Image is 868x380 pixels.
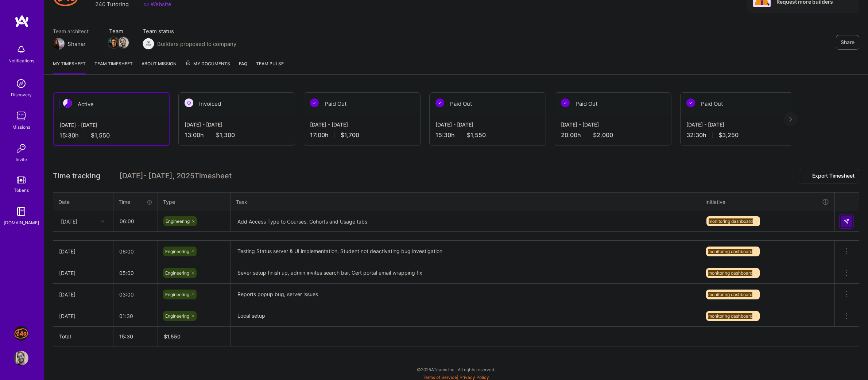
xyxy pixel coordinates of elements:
[14,351,28,365] img: User Avatar
[561,131,665,139] div: 20:00 h
[157,40,236,48] span: Builders proposed to company
[59,248,107,255] div: [DATE]
[11,91,32,98] div: Discovery
[708,249,752,254] span: monitoring dashboard
[708,313,752,319] span: monitoring dashboard
[101,220,104,223] i: icon Chevron
[119,198,152,206] div: Time
[185,60,230,74] a: My Documents
[709,218,753,224] span: monitoring dashboard
[718,131,739,139] span: $3,250
[185,98,193,107] img: Invoiced
[179,93,295,115] div: Invoiced
[256,61,284,66] span: Team Pulse
[142,60,177,74] a: About Mission
[53,192,113,211] th: Date
[12,123,30,131] div: Missions
[593,131,613,139] span: $2,000
[841,39,855,46] span: Share
[59,291,107,298] div: [DATE]
[705,198,829,206] div: Initiative
[44,360,868,379] div: © 2025 ATeams Inc., All rights reserved.
[67,40,86,48] div: Shahar
[53,327,113,346] th: Total
[16,156,27,163] div: Invite
[435,131,540,139] div: 15:30 h
[435,121,540,128] div: [DATE] - [DATE]
[53,27,94,35] span: Team architect
[143,38,154,50] img: Builders proposed to company
[15,15,29,28] img: logo
[89,41,94,47] i: icon Mail
[14,76,28,91] img: discovery
[555,93,671,115] div: Paid Out
[119,36,128,49] a: Team Member Avatar
[59,121,163,129] div: [DATE] - [DATE]
[17,177,26,183] img: tokens
[4,219,39,226] div: [DOMAIN_NAME]
[844,218,849,224] img: Submit
[232,212,699,231] textarea: Add Access Type to Courses, Cohorts and Usage tabs
[165,313,189,319] span: Engineering
[165,270,189,276] span: Engineering
[310,121,414,128] div: [DATE] - [DATE]
[232,306,699,326] textarea: Local setup
[166,218,190,224] span: Engineering
[113,327,158,346] th: 15:30
[12,326,30,341] a: J: 240 Tutoring - Jobs Section Redesign
[686,98,695,107] img: Paid Out
[8,57,34,65] div: Notifications
[14,42,28,57] img: bell
[14,326,28,341] img: J: 240 Tutoring - Jobs Section Redesign
[216,131,235,139] span: $1,300
[14,186,29,194] div: Tokens
[143,27,236,35] span: Team status
[460,375,489,380] a: Privacy Policy
[708,292,752,297] span: monitoring dashboard
[118,37,129,48] img: Team Member Avatar
[113,263,158,283] input: HH:MM
[185,131,289,139] div: 13:00 h
[423,375,489,380] span: |
[14,141,28,156] img: Invite
[561,98,570,107] img: Paid Out
[686,121,791,128] div: [DATE] - [DATE]
[59,132,163,139] div: 15:30 h
[239,60,247,74] a: FAQ
[59,312,107,320] div: [DATE]
[94,60,133,74] a: Team timesheet
[232,284,699,305] textarea: Reports popup bug, server issues
[467,131,486,139] span: $1,550
[232,263,699,283] textarea: Sever setup finish up, admin invites search bar, Cert portal email wrapping fix
[61,217,77,225] div: [DATE]
[164,333,181,340] span: $ 1,550
[185,60,230,68] span: My Documents
[686,131,791,139] div: 32:30 h
[88,0,129,8] div: 240 Tutoring
[681,93,797,115] div: Paid Out
[789,117,792,122] img: right
[59,269,107,277] div: [DATE]
[91,132,110,139] span: $1,550
[88,1,94,7] i: icon CompanyGray
[231,192,700,211] th: Task
[799,169,859,183] button: Export Timesheet
[310,98,319,107] img: Paid Out
[561,121,665,128] div: [DATE] - [DATE]
[53,171,100,181] span: Time tracking
[109,36,119,49] a: Team Member Avatar
[430,93,546,115] div: Paid Out
[108,37,119,48] img: Team Member Avatar
[14,204,28,219] img: guide book
[185,121,289,128] div: [DATE] - [DATE]
[310,131,414,139] div: 17:00 h
[113,285,158,304] input: HH:MM
[53,38,65,50] img: Team Architect
[232,241,699,261] textarea: Testing Status server & UI implementation, Student not deactivating bug investigation
[423,375,457,380] a: Terms of Service
[63,99,72,108] img: Active
[165,292,189,297] span: Engineering
[114,212,157,231] input: HH:MM
[841,216,853,227] div: null
[109,27,128,35] span: Team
